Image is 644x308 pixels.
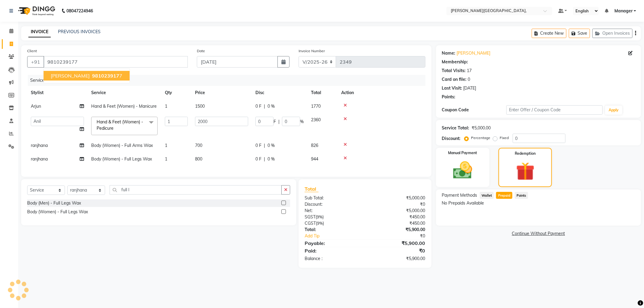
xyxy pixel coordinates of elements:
[27,56,44,68] button: +91
[51,73,90,79] span: [PERSON_NAME]
[480,192,494,199] span: Wallet
[515,151,536,156] label: Redemption
[365,201,430,208] div: ₹0
[197,48,205,54] label: Date
[510,160,540,183] img: _gift.svg
[532,29,566,38] button: Create New
[569,29,590,38] button: Save
[468,76,470,83] div: 0
[28,27,51,37] a: INVOICE
[91,103,157,109] span: Hand & Feet (Women) - Manicure
[442,59,468,65] div: Membership:
[195,103,205,109] span: 1500
[300,119,304,125] span: %
[161,86,191,100] th: Qty
[305,214,316,220] span: SGST
[305,221,316,226] span: CGST
[614,8,633,14] span: Manager
[300,208,365,214] div: Net:
[15,2,57,19] img: logo
[88,86,161,100] th: Service
[299,48,325,54] label: Invoice Number
[311,117,321,122] span: 2360
[300,220,365,227] div: ( )
[165,156,167,162] span: 1
[442,85,462,91] div: Last Visit:
[365,256,430,262] div: ₹5,900.00
[268,142,275,149] span: 0 %
[255,142,261,149] span: 0 F
[268,156,275,162] span: 0 %
[27,86,88,100] th: Stylist
[365,195,430,201] div: ₹5,000.00
[195,156,202,162] span: 800
[264,156,265,162] span: |
[500,135,509,141] label: Fixed
[91,73,122,79] ngb-highlight: 7
[300,247,365,254] div: Paid:
[307,86,338,100] th: Total
[255,156,261,162] span: 0 F
[365,227,430,233] div: ₹5,900.00
[472,125,491,131] div: ₹5,000.00
[110,185,282,195] input: Search or Scan
[43,56,188,68] input: Search by Name/Mobile/Email/Code
[264,103,265,110] span: |
[448,150,477,156] label: Manual Payment
[92,73,119,79] span: 981023917
[442,94,456,100] div: Points:
[264,142,265,149] span: |
[274,119,276,125] span: F
[97,119,143,131] span: Hand & Feet (Women) - Pedicure
[338,86,425,100] th: Action
[442,76,467,83] div: Card on file:
[191,86,252,100] th: Price
[31,103,41,109] span: Arjun
[305,186,319,192] span: Total
[592,29,633,38] button: Open Invoices
[311,103,321,109] span: 1770
[457,50,491,56] a: [PERSON_NAME]
[255,103,261,110] span: 0 F
[27,209,88,215] div: Body (Women) - Full Legs Wax
[365,214,430,220] div: ₹450.00
[376,233,430,239] div: ₹0
[114,125,116,131] a: x
[317,221,323,226] span: 9%
[300,233,376,239] a: Add Tip
[365,240,430,247] div: ₹5,900.00
[365,220,430,227] div: ₹450.00
[442,192,477,198] span: Payment Methods
[91,143,153,148] span: Body (Women) - Full Arms Wax
[442,135,461,142] div: Discount:
[31,143,48,148] span: ranjhana
[365,247,430,254] div: ₹0
[605,106,622,115] button: Apply
[442,107,506,113] div: Coupon Code
[311,156,318,162] span: 944
[300,201,365,208] div: Discount:
[496,192,512,199] span: Prepaid
[58,29,101,34] a: PREVIOUS INVOICES
[27,48,37,54] label: Client
[31,156,48,162] span: ranjhana
[300,256,365,262] div: Balance :
[165,143,167,148] span: 1
[471,135,491,141] label: Percentage
[300,195,365,201] div: Sub Total:
[442,50,456,56] div: Name:
[195,143,202,148] span: 700
[91,156,152,162] span: Body (Women) - Full Legs Wax
[300,240,365,247] div: Payable:
[442,68,466,74] div: Total Visits:
[27,200,81,206] div: Body (Men) - Full Legs Wax
[311,143,318,148] span: 826
[278,119,280,125] span: |
[28,75,430,86] div: Services
[66,2,93,19] b: 08047224946
[447,159,478,181] img: _cash.svg
[365,208,430,214] div: ₹5,000.00
[463,85,476,91] div: [DATE]
[165,103,167,109] span: 1
[300,227,365,233] div: Total:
